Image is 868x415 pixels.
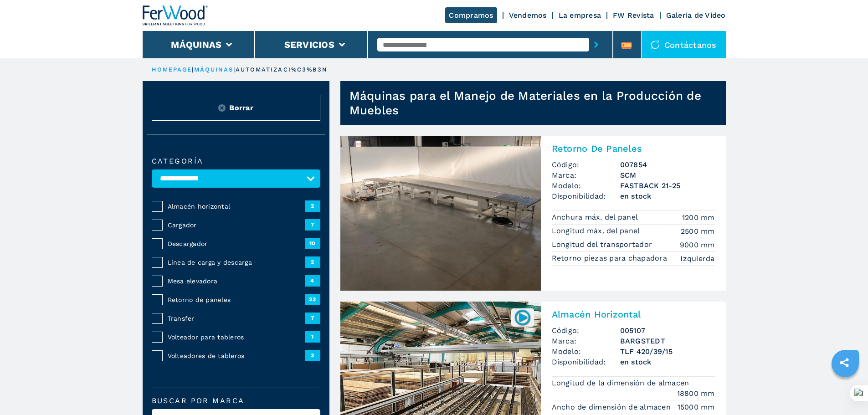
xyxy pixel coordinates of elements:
h3: BARGSTEDT [620,336,715,346]
span: Descargador [168,239,305,248]
h2: Retorno De Paneles [552,143,715,154]
em: 9000 mm [680,240,715,250]
a: FW Revista [613,11,654,20]
h3: 007854 [620,159,715,170]
p: Ancho de dimensión de almacen [552,402,673,412]
span: Marca: [552,170,620,180]
em: 1200 mm [682,212,715,223]
button: ResetBorrar [152,95,320,121]
img: Ferwood [143,5,208,26]
span: 7 [305,219,320,230]
span: 2 [305,200,320,211]
a: máquinas [194,66,234,73]
div: Contáctanos [642,31,726,58]
a: Vendemos [509,11,547,20]
span: Marca: [552,336,620,346]
a: HOMEPAGE [152,66,192,73]
span: 4 [305,275,320,286]
p: Retorno piezas para chapadora [552,253,670,263]
span: Línea de carga y descarga [168,258,305,267]
h3: SCM [620,170,715,180]
span: Disponibilidad: [552,357,620,367]
img: Retorno De Paneles SCM FASTBACK 21-25 [340,136,541,291]
iframe: Chat [829,374,861,408]
span: 2 [305,256,320,267]
h1: Máquinas para el Manejo de Materiales en la Producción de Muebles [349,88,726,118]
label: categoría [152,158,320,165]
span: Borrar [229,102,253,113]
button: submit-button [589,34,603,55]
span: Retorno de paneles [168,295,305,304]
span: Mesa elevadora [168,277,305,286]
a: Compramos [445,7,497,23]
p: Longitud de la dimensión de almacen [552,378,692,388]
h3: TLF 420/39/15 [620,346,715,357]
a: sharethis [833,351,856,374]
span: 10 [305,238,320,249]
span: Almacén horizontal [168,202,305,211]
span: en stock [620,357,715,367]
a: Retorno De Paneles SCM FASTBACK 21-25Retorno De PanelesCódigo:007854Marca:SCMModelo:FASTBACK 21-2... [340,136,726,291]
a: Galeria de Video [666,11,726,20]
p: Longitud máx. del panel [552,226,642,236]
span: Modelo: [552,346,620,357]
span: 1 [305,331,320,342]
p: Anchura máx. del panel [552,212,641,222]
span: Código: [552,159,620,170]
h2: Almacén Horizontal [552,309,715,320]
span: 3 [305,350,320,361]
em: 2500 mm [681,226,715,236]
span: 23 [305,294,320,305]
em: 15000 mm [678,402,715,412]
span: Disponibilidad: [552,191,620,201]
label: Buscar por marca [152,397,320,405]
p: Longitud del transportador [552,240,655,250]
img: 005107 [514,308,531,326]
span: Transfer [168,314,305,323]
em: 18800 mm [677,388,715,399]
img: Reset [218,104,226,112]
em: Izquierda [680,253,714,264]
span: | [233,66,235,73]
button: Servicios [284,39,334,50]
span: en stock [620,191,715,201]
span: Código: [552,325,620,336]
a: La empresa [559,11,601,20]
span: | [192,66,194,73]
img: Contáctanos [651,40,660,49]
span: Volteadores de tableros [168,351,305,360]
span: Volteador para tableros [168,333,305,342]
h3: 005107 [620,325,715,336]
span: Modelo: [552,180,620,191]
span: 7 [305,313,320,323]
button: Máquinas [171,39,221,50]
p: automatizaci%C3%B3n [236,66,328,74]
h3: FASTBACK 21-25 [620,180,715,191]
span: Cargador [168,220,305,230]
